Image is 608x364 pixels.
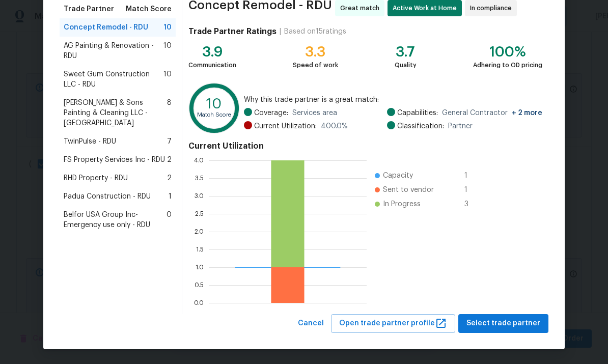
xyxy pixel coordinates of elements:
[163,41,172,61] span: 10
[196,246,204,253] text: 1.5
[188,47,236,57] div: 3.9
[188,141,542,151] h4: Current Utilization
[397,108,438,118] span: Capabilities:
[163,69,172,90] span: 10
[188,26,277,37] h4: Trade Partner Ratings
[194,157,204,163] text: 4.0
[466,317,540,330] span: Select trade partner
[277,26,284,37] div: |
[195,211,204,217] text: 2.5
[64,191,151,202] span: Padua Construction - RDU
[64,69,163,90] span: Sweet Gum Construction LLC - RDU
[64,210,167,230] span: Belfor USA Group Inc-Emergency use only - RDU
[167,155,172,165] span: 2
[169,191,172,202] span: 1
[64,22,148,33] span: Concept Remodel - RDU
[163,22,172,33] span: 10
[188,60,236,70] div: Communication
[473,60,542,70] div: Adhering to OD pricing
[458,314,548,333] button: Select trade partner
[331,314,455,333] button: Open trade partner profile
[195,175,204,181] text: 3.5
[321,121,348,131] span: 400.0 %
[393,3,461,13] span: Active Work at Home
[64,173,128,183] span: RHD Property - RDU
[448,121,473,131] span: Partner
[464,185,481,195] span: 1
[442,108,542,118] span: General Contractor
[293,60,338,70] div: Speed of work
[197,112,231,118] text: Match Score
[383,171,413,181] span: Capacity
[470,3,516,13] span: In compliance
[293,47,338,57] div: 3.3
[473,47,542,57] div: 100%
[195,282,204,288] text: 0.5
[64,4,114,14] span: Trade Partner
[167,210,172,230] span: 0
[383,199,421,209] span: In Progress
[294,314,328,333] button: Cancel
[195,229,204,235] text: 2.0
[292,108,337,118] span: Services area
[340,3,383,13] span: Great match
[383,185,434,195] span: Sent to vendor
[64,41,163,61] span: AG Painting & Renovation - RDU
[284,26,346,37] div: Based on 15 ratings
[395,60,417,70] div: Quality
[464,171,481,181] span: 1
[244,95,542,105] span: Why this trade partner is a great match:
[397,121,444,131] span: Classification:
[126,4,172,14] span: Match Score
[64,155,165,165] span: FS Property Services Inc - RDU
[167,136,172,147] span: 7
[194,300,204,306] text: 0.0
[196,264,204,270] text: 1.0
[64,98,167,128] span: [PERSON_NAME] & Sons Painting & Cleaning LLC - [GEOGRAPHIC_DATA]
[339,317,447,330] span: Open trade partner profile
[254,108,288,118] span: Coverage:
[167,98,172,128] span: 8
[298,317,324,330] span: Cancel
[512,109,542,117] span: + 2 more
[464,199,481,209] span: 3
[64,136,116,147] span: TwinPulse - RDU
[195,193,204,199] text: 3.0
[395,47,417,57] div: 3.7
[254,121,317,131] span: Current Utilization:
[206,97,222,111] text: 10
[167,173,172,183] span: 2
